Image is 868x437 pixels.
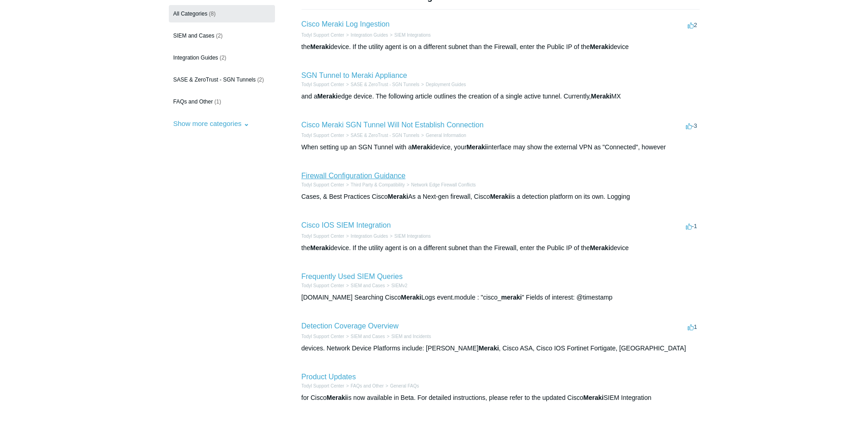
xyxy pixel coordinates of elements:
a: SIEM and Incidents [391,334,431,339]
li: SASE & ZeroTrust - SGN Tunnels [344,132,419,139]
a: Todyl Support Center [302,182,345,187]
span: -1 [686,223,697,229]
em: Meraki [327,394,347,401]
span: 1 [688,323,697,330]
span: -3 [686,122,697,129]
li: Todyl Support Center [302,132,345,139]
li: Integration Guides [344,32,388,38]
a: FAQs and Other [350,383,383,388]
a: Product Updates [302,373,356,381]
a: Integration Guides (2) [169,49,275,66]
em: Meraki [590,43,610,50]
em: Meraki [583,394,604,401]
li: General FAQs [384,382,419,389]
a: Todyl Support Center [302,334,345,339]
em: Meraki [591,93,611,100]
a: Todyl Support Center [302,283,345,288]
li: Todyl Support Center [302,181,345,188]
a: SIEM Integrations [394,234,431,239]
em: Meraki [310,244,330,251]
li: Todyl Support Center [302,81,345,88]
a: Deployment Guides [426,82,466,87]
span: SASE & ZeroTrust - SGN Tunnels [173,76,256,83]
a: General Information [426,133,466,138]
em: Meraki [412,143,432,151]
a: Todyl Support Center [302,33,345,38]
em: Meraki [388,193,408,200]
span: (8) [209,11,216,17]
a: Detection Coverage Overview [302,322,399,330]
a: Todyl Support Center [302,383,345,388]
a: Cisco IOS SIEM Integration [302,221,391,229]
button: Show more categories [169,115,254,132]
li: FAQs and Other [344,382,383,389]
span: SIEM and Cases [173,33,215,39]
span: (2) [216,33,223,39]
li: Todyl Support Center [302,382,345,389]
a: SASE & ZeroTrust - SGN Tunnels [350,82,419,87]
a: Frequently Used SIEM Queries [302,273,403,280]
li: Todyl Support Center [302,233,345,240]
a: Integration Guides [350,234,388,239]
em: meraki [501,294,522,301]
a: Third Party & Compatibility [350,182,404,187]
a: Todyl Support Center [302,82,345,87]
span: (2) [257,76,264,83]
li: Third Party & Compatibility [344,181,404,188]
a: SASE & ZeroTrust - SGN Tunnels (2) [169,71,275,88]
a: SIEM and Cases (2) [169,27,275,44]
em: Meraki [310,43,330,50]
div: the device. If the utility agent is on a different subnet than the Firewall, enter the Public IP ... [302,42,700,52]
a: Firewall Configuration Guidance [302,172,406,180]
a: SIEM and Cases [350,283,385,288]
li: SIEM Integrations [388,233,431,240]
em: Meraki [479,344,499,352]
a: Todyl Support Center [302,133,345,138]
div: [DOMAIN_NAME] Searching Cisco Logs event.module : "cisco_ " Fields of interest: @timestamp [302,293,700,302]
a: FAQs and Other (1) [169,93,275,110]
li: General Information [420,132,466,139]
span: Integration Guides [173,55,218,61]
div: When setting up an SGN Tunnel with a device, your interface may show the external VPN as "Connect... [302,142,700,152]
div: and a edge device. The following article outlines the creation of a single active tunnel. Current... [302,92,700,101]
a: Cisco Meraki SGN Tunnel Will Not Establish Connection [302,121,484,129]
a: SASE & ZeroTrust - SGN Tunnels [350,133,419,138]
a: Network Edge Firewall Conflicts [411,182,476,187]
li: SIEM and Cases [344,282,385,289]
div: devices. Network Device Platforms include: [PERSON_NAME] , Cisco ASA, Cisco IOS Fortinet Fortigat... [302,344,700,353]
li: SIEM and Cases [344,333,385,340]
li: Deployment Guides [420,81,466,88]
li: SIEM and Incidents [385,333,431,340]
em: Meraki [467,143,487,151]
li: Todyl Support Center [302,282,345,289]
em: Meraki [590,244,610,251]
span: All Categories [173,11,208,17]
span: 2 [688,22,697,28]
li: Todyl Support Center [302,333,345,340]
a: SIEM Integrations [394,33,431,38]
em: Meraki [490,193,510,200]
div: for Cisco is now available in Beta. For detailed instructions, please refer to the updated Cisco ... [302,393,700,403]
li: Integration Guides [344,233,388,240]
li: Todyl Support Center [302,32,345,38]
li: Network Edge Firewall Conflicts [405,181,476,188]
a: General FAQs [390,383,419,388]
em: Meraki [401,294,421,301]
span: (1) [215,98,221,105]
a: Integration Guides [350,33,388,38]
a: All Categories (8) [169,5,275,22]
a: SIEM and Cases [350,334,385,339]
em: Meraki [318,93,338,100]
li: SIEMv2 [385,282,407,289]
div: the device. If the utility agent is on a different subnet than the Firewall, enter the Public IP ... [302,243,700,253]
span: (2) [220,55,226,61]
a: SGN Tunnel to Meraki Appliance [302,71,407,79]
span: FAQs and Other [173,98,213,105]
a: SIEMv2 [391,283,407,288]
li: SASE & ZeroTrust - SGN Tunnels [344,81,419,88]
li: SIEM Integrations [388,32,431,38]
a: Cisco Meraki Log Ingestion [302,20,390,28]
a: Todyl Support Center [302,234,345,239]
div: Cases, & Best Practices Cisco As a Next-gen firewall, Cisco is a detection platform on its own. L... [302,192,700,202]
